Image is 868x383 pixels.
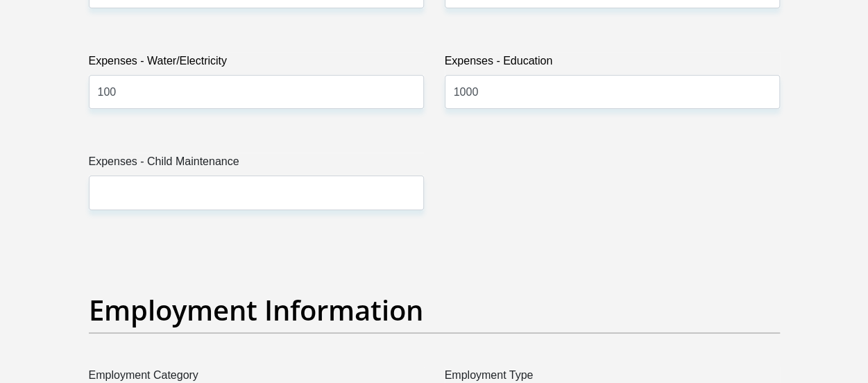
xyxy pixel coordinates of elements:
h2: Employment Information [89,293,780,327]
label: Expenses - Child Maintenance [89,153,424,176]
label: Expenses - Education [445,53,780,75]
input: Expenses - Education [445,75,780,109]
input: Expenses - Child Maintenance [89,176,424,210]
label: Expenses - Water/Electricity [89,53,424,75]
input: Expenses - Water/Electricity [89,75,424,109]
